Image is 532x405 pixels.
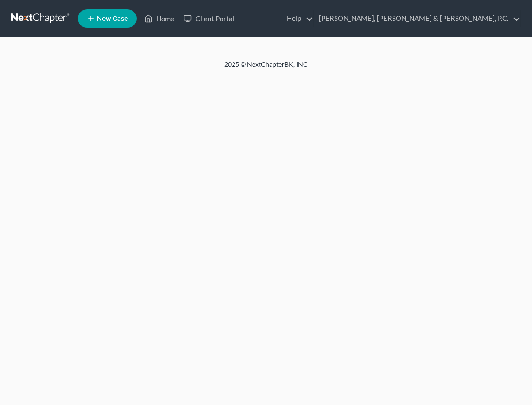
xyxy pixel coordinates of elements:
a: Home [139,10,179,27]
a: Client Portal [179,10,239,27]
new-legal-case-button: New Case [78,9,137,28]
div: 2025 © NextChapterBK, INC [44,60,488,76]
a: [PERSON_NAME], [PERSON_NAME] & [PERSON_NAME], P.C. [314,10,520,27]
a: Help [282,10,313,27]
